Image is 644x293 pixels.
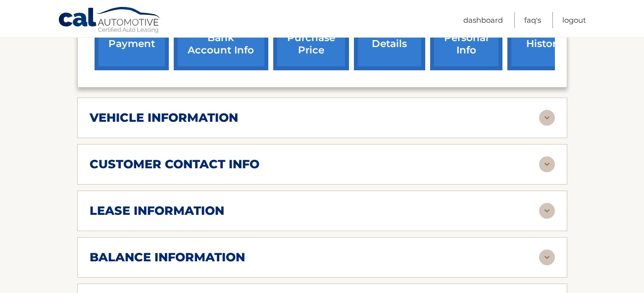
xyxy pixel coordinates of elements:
[90,203,224,218] h2: lease information
[524,12,541,28] a: FAQ's
[90,110,238,125] h2: vehicle information
[539,110,555,126] img: accordion-rest.svg
[273,5,349,70] a: request purchase price
[539,249,555,265] img: accordion-rest.svg
[539,156,555,172] img: accordion-rest.svg
[430,5,502,70] a: update personal info
[90,250,245,265] h2: balance information
[562,12,586,28] a: Logout
[90,157,259,172] h2: customer contact info
[539,203,555,219] img: accordion-rest.svg
[95,5,169,70] a: make a payment
[58,6,162,35] a: Cal Automotive
[463,12,503,28] a: Dashboard
[507,5,582,70] a: payment history
[174,5,268,70] a: Add/Remove bank account info
[354,5,425,70] a: account details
